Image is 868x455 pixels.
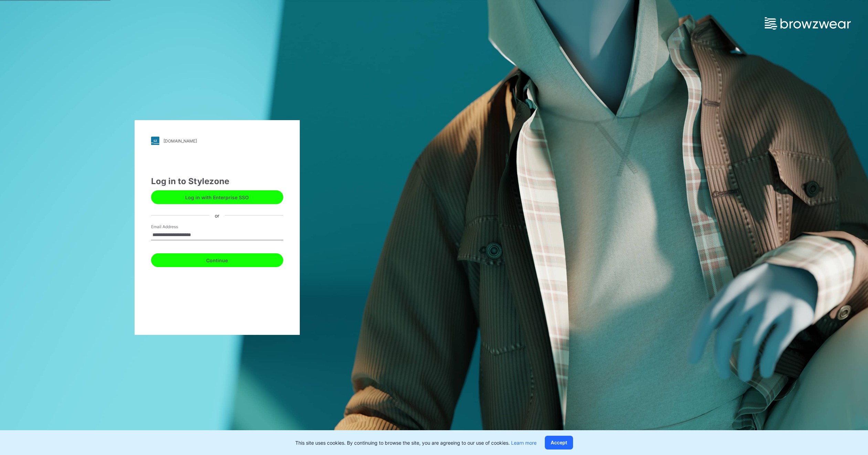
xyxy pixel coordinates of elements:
button: Accept [545,436,573,449]
div: Log in to Stylezone [151,175,283,188]
button: Log in with Enterprise SSO [151,190,283,204]
p: This site uses cookies. By continuing to browse the site, you are agreeing to our use of cookies. [295,439,537,446]
a: [DOMAIN_NAME] [151,137,283,145]
a: Learn more [511,440,537,446]
label: Email Address [151,224,199,230]
div: or [209,212,225,219]
button: Continue [151,253,283,267]
img: browzwear-logo.e42bd6dac1945053ebaf764b6aa21510.svg [765,17,851,30]
img: stylezone-logo.562084cfcfab977791bfbf7441f1a819.svg [151,137,159,145]
div: [DOMAIN_NAME] [163,138,197,144]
